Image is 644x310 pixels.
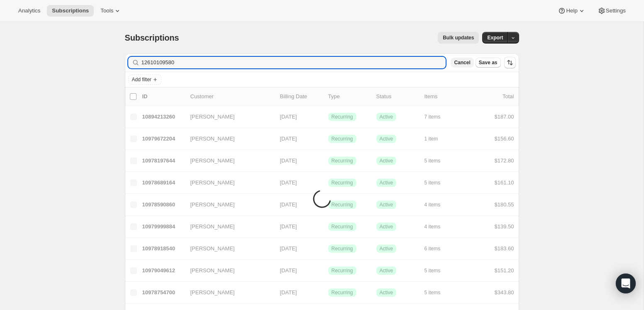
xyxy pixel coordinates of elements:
span: Help [566,7,577,14]
span: Bulk updates [443,34,474,41]
span: Add filter [132,76,151,83]
button: Help [553,5,590,17]
input: Filter subscribers [141,57,446,68]
button: Add filter [128,75,161,85]
span: Cancel [454,59,470,66]
button: Settings [593,5,631,17]
span: Settings [606,7,626,14]
div: Open Intercom Messenger [616,274,636,293]
span: Subscriptions [125,33,179,42]
span: Tools [100,7,113,14]
span: Subscriptions [52,7,89,14]
button: Save as [476,58,501,68]
button: Tools [95,5,127,17]
button: Export [482,32,508,44]
button: Subscriptions [47,5,94,17]
span: Save as [479,59,498,66]
span: Analytics [18,7,40,14]
button: Analytics [13,5,45,17]
button: Sort the results [504,57,516,68]
span: Export [487,34,503,41]
button: Bulk updates [438,32,479,44]
button: Cancel [451,58,473,68]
